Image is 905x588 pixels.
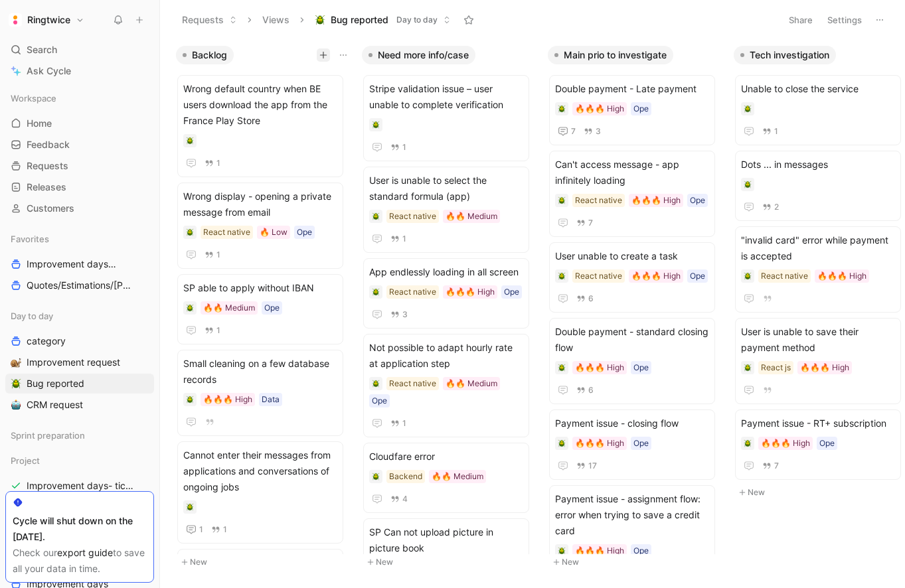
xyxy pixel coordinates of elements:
[369,340,523,372] span: Not possible to adapt hourly rate at application step
[363,167,529,253] a: User is unable to select the standard formula (app)React native🔥🔥 Medium1
[372,473,380,480] img: 🪲
[741,324,895,356] span: User is unable to save their payment method
[13,513,147,545] div: Cycle will shut down on the [DATE].
[186,304,194,312] img: 🪲
[27,42,57,58] span: Search
[5,254,154,274] a: Improvement daysTeam view
[11,400,21,410] img: 🤖
[177,75,343,177] a: Wrong default country when BE users download the app from the France Play Store1
[369,264,523,280] span: App endlessly loading in all screen
[11,232,49,246] span: Favorites
[760,459,782,473] button: 7
[575,102,624,115] div: 🔥🔥🔥 High
[581,124,604,139] button: 3
[744,272,752,280] img: 🪲
[5,61,154,81] a: Ask Cycle
[369,173,523,204] span: User is unable to select the standard formula (app)
[203,393,252,406] div: 🔥🔥🔥 High
[446,285,495,299] div: 🔥🔥🔥 High
[402,143,406,151] span: 1
[363,75,529,161] a: Stripe validation issue – user unable to complete verification1
[183,188,337,220] span: Wrong display - opening a private message from email
[774,462,779,470] span: 7
[5,331,154,351] a: category
[11,454,40,467] span: Project
[5,135,154,155] a: Feedback
[8,397,24,413] button: 🤖
[402,419,406,427] span: 1
[388,416,409,431] button: 1
[446,377,497,390] div: 🔥🔥 Medium
[369,118,382,131] div: 🪲
[176,46,234,64] button: Backlog
[369,285,382,299] div: 🪲
[574,291,596,306] button: 6
[183,356,337,388] span: Small cleaning on a few database records
[183,81,337,129] span: Wrong default country when BE users download the app from the France Play Store
[735,318,901,404] a: User is unable to save their payment methodReact js🔥🔥🔥 High
[171,40,357,577] div: BacklogNew
[549,485,715,587] a: Payment issue - assignment flow: error when trying to save a credit card🔥🔥🔥 HighOpe18
[57,547,113,558] a: export guide
[504,285,519,299] div: Ope
[549,318,715,404] a: Double payment - standard closing flow🔥🔥🔥 HighOpe6
[741,361,754,374] div: 🪲
[264,301,280,315] div: Ope
[690,269,705,283] div: Ope
[574,459,600,473] button: 17
[555,102,568,115] div: 🪲
[5,352,154,372] a: 🐌Improvement request
[588,462,597,470] span: 17
[363,258,529,329] a: App endlessly loading in all screenReact native🔥🔥🔥 HighOpe3
[5,156,154,176] a: Requests
[555,81,709,97] span: Double payment - Late payment
[27,181,66,194] span: Releases
[741,81,895,97] span: Unable to close the service
[549,151,715,237] a: Can't access message - app infinitely loadingReact native🔥🔥🔥 HighOpe7
[558,105,566,113] img: 🪲
[555,269,568,283] div: 🪲
[183,522,206,538] button: 1
[5,113,154,133] a: Home
[372,212,380,220] img: 🪲
[555,361,568,374] div: 🪲
[5,40,154,60] div: Search
[558,364,566,372] img: 🪲
[5,11,88,29] button: RingtwiceRingtwice
[783,11,819,29] button: Share
[549,242,715,313] a: User unable to create a taskReact native🔥🔥🔥 HighOpe6
[575,437,624,450] div: 🔥🔥🔥 High
[203,226,250,239] div: React native
[744,105,752,113] img: 🪲
[735,409,901,480] a: Payment issue - RT+ subscription🔥🔥🔥 HighOpe7
[27,398,83,411] span: CRM request
[388,140,409,155] button: 1
[555,437,568,450] div: 🪲
[11,429,85,442] span: Sprint preparation
[176,10,243,30] button: Requests
[5,275,154,295] a: Quotes/Estimations/[PERSON_NAME]
[5,476,154,496] a: Improvement days- tickets ready
[735,226,901,313] a: "invalid card" error while payment is acceptedReact native🔥🔥🔥 High
[571,127,576,135] span: 7
[5,306,154,415] div: Day to daycategory🐌Improvement request🪲Bug reported🤖CRM request
[558,272,566,280] img: 🪲
[183,447,337,495] span: Cannot enter their messages from applications and conversations of ongoing jobs
[27,138,70,151] span: Feedback
[11,378,21,389] img: 🪲
[11,357,21,368] img: 🐌
[202,323,223,338] button: 1
[27,377,84,390] span: Bug reported
[555,248,709,264] span: User unable to create a task
[369,210,382,223] div: 🪲
[800,361,849,374] div: 🔥🔥🔥 High
[202,248,223,262] button: 1
[761,437,810,450] div: 🔥🔥🔥 High
[588,295,594,303] span: 6
[574,216,596,230] button: 7
[735,75,901,145] a: Unable to close the service1
[821,11,868,29] button: Settings
[372,121,380,129] img: 🪲
[5,425,154,449] div: Sprint preparation
[369,449,523,465] span: Cloudfare error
